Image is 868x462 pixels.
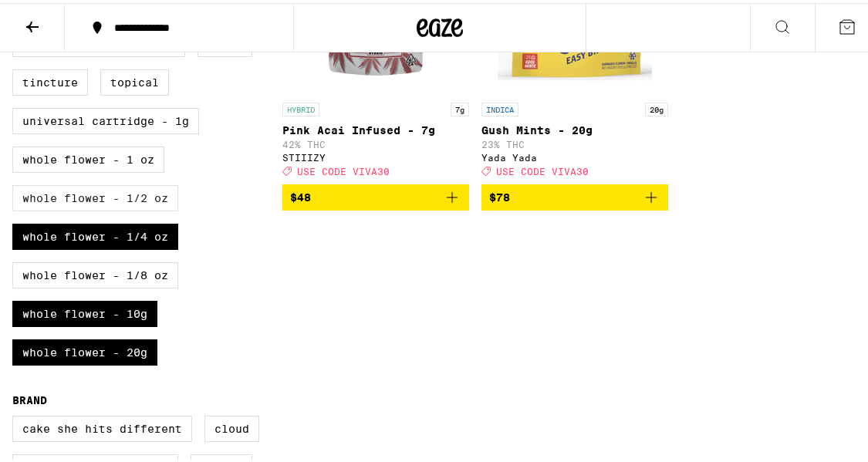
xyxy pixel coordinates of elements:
[282,150,469,160] div: STIIIZY
[481,99,518,113] p: INDICA
[481,181,668,207] button: Add to bag
[204,413,259,439] label: Cloud
[282,137,469,147] p: 42% THC
[9,11,111,23] span: Hi. Need any help?
[481,150,668,160] div: Yada Yada
[481,121,668,133] p: Gush Mints - 20g
[290,188,311,201] span: $48
[12,259,178,285] label: Whole Flower - 1/8 oz
[645,99,668,113] p: 20g
[12,413,192,439] label: Cake She Hits Different
[12,391,47,403] legend: Brand
[12,298,157,324] label: Whole Flower - 10g
[12,336,157,363] label: Whole Flower - 20g
[12,66,88,93] label: Tincture
[451,99,469,113] p: 7g
[489,188,510,201] span: $78
[282,181,469,207] button: Add to bag
[282,99,319,113] p: HYBRID
[481,137,668,147] p: 23% THC
[12,105,199,131] label: Universal Cartridge - 1g
[282,121,469,133] p: Pink Acai Infused - 7g
[297,164,390,174] span: USE CODE VIVA30
[12,221,178,247] label: Whole Flower - 1/4 oz
[12,143,164,170] label: Whole Flower - 1 oz
[12,182,178,208] label: Whole Flower - 1/2 oz
[496,164,589,174] span: USE CODE VIVA30
[100,66,169,93] label: Topical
